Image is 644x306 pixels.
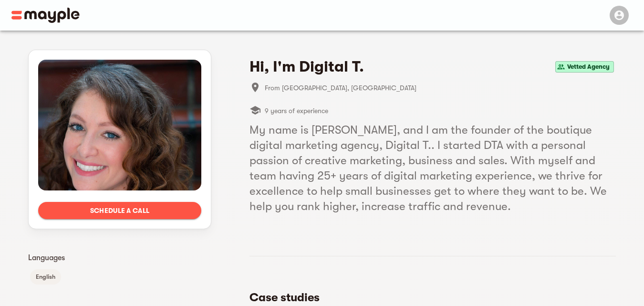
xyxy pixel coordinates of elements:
[265,105,328,116] span: 9 years of experience
[249,122,616,214] h5: My name is [PERSON_NAME], and I am the founder of the boutique digital marketing agency, Digital ...
[28,252,211,264] p: Languages
[30,271,61,283] span: English
[46,205,194,216] span: Schedule a call
[11,8,80,23] img: Main logo
[604,11,633,18] span: Menu
[563,61,613,73] span: Vetted Agency
[249,290,608,305] h5: Case studies
[249,57,364,76] h4: Hi, I'm Digital T.
[265,82,616,94] span: From [GEOGRAPHIC_DATA], [GEOGRAPHIC_DATA]
[38,202,201,219] button: Schedule a call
